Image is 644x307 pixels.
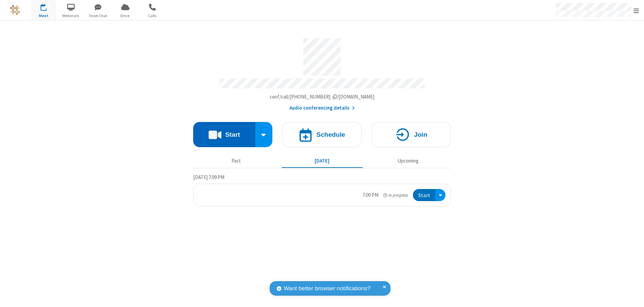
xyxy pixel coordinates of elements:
[284,284,370,293] span: Want better browser notifications?
[193,173,451,207] section: Today's Meetings
[193,33,451,112] section: Account details
[86,13,111,19] span: Team Chat
[255,122,273,147] div: Start conference options
[435,189,445,201] div: Open menu
[372,122,451,147] button: Join
[282,155,363,167] button: [DATE]
[140,13,165,19] span: Calls
[270,93,375,101] button: Copy my meeting room linkCopy my meeting room link
[225,131,240,138] h4: Start
[193,174,224,180] span: [DATE] 7:09 PM
[414,131,427,138] h4: Join
[196,155,277,167] button: Past
[383,192,408,198] em: in progress
[193,122,255,147] button: Start
[113,13,138,19] span: Drive
[10,5,20,15] img: QA Selenium DO NOT DELETE OR CHANGE
[316,131,345,138] h4: Schedule
[282,122,362,147] button: Schedule
[45,4,50,9] div: 1
[368,155,448,167] button: Upcoming
[58,13,84,19] span: Webinars
[31,13,56,19] span: Meet
[270,94,375,100] span: Copy my meeting room link
[413,189,435,201] button: Start
[363,191,378,199] div: 7:00 PM
[289,104,355,112] button: Audio conferencing details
